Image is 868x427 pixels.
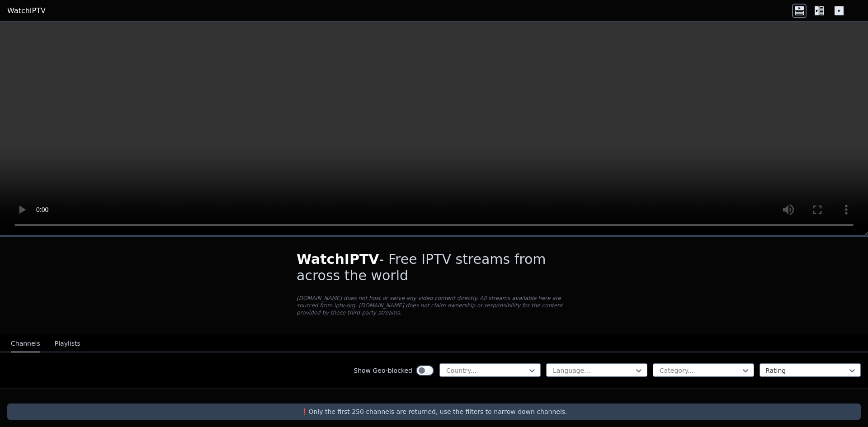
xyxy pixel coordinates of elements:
a: iptv-org [334,302,355,309]
p: ❗️Only the first 250 channels are returned, use the filters to narrow down channels. [11,407,857,416]
button: Playlists [55,335,80,352]
h1: - Free IPTV streams from across the world [297,251,571,284]
p: [DOMAIN_NAME] does not host or serve any video content directly. All streams available here are s... [297,295,571,316]
a: WatchIPTV [7,5,46,16]
button: Channels [11,335,40,352]
label: Show Geo-blocked [354,366,412,375]
span: WatchIPTV [297,251,379,267]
